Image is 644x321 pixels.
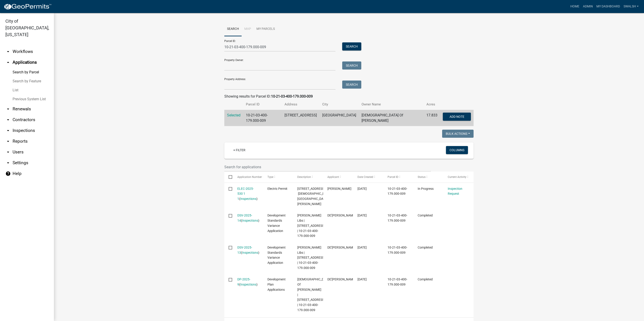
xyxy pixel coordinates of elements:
strong: 10-21-03-400-179.000-009 [271,94,313,98]
span: Completed [418,277,433,281]
span: Date Created [357,175,373,179]
span: Description [297,175,311,179]
button: Search [342,81,361,89]
span: 04/21/2025 [357,277,367,281]
td: 10-21-03-400-179.000-009 [243,110,282,126]
span: 10-21-03-400-179.000-009 [388,214,407,222]
datatable-header-cell: Date Created [353,172,383,182]
button: Columns [446,146,468,154]
span: DE'CARIS LOGAN [327,246,356,249]
a: + Filter [230,146,249,154]
span: Development Standards Variance Application [267,246,286,264]
a: Inspections [242,251,258,254]
td: 17.833 [424,110,440,126]
span: Lori Kraemer [327,187,351,190]
span: 2319 VETERANS PKWY 2319 Veterans Parkway | Eastside Christian Church Of Jeff [297,187,331,206]
span: DE'CARIS LOGAN [327,214,356,217]
datatable-header-cell: Select [224,172,233,182]
th: Acres [424,99,440,110]
a: DSV-2025-14 [237,214,252,222]
span: Parcel ID [388,175,398,179]
button: Add Note [443,113,471,121]
span: Current Activity [448,175,466,179]
span: Application Number [237,175,262,179]
a: DSV-2025-13 [237,246,252,254]
th: Address [282,99,320,110]
a: Inspections [242,219,258,222]
span: 05/28/2025 [357,214,367,217]
i: arrow_drop_down [5,160,11,166]
span: 05/28/2025 [357,246,367,249]
div: Showing results for Parcel ID: [224,94,474,99]
span: Type [267,175,273,179]
a: Inspection Request [448,187,462,196]
input: Search for applications [224,162,431,172]
datatable-header-cell: Status [413,172,443,182]
div: ( ) [237,213,259,223]
i: arrow_drop_down [5,49,11,54]
span: In Progress [418,187,434,190]
i: arrow_drop_down [5,117,11,122]
a: Inspections [240,283,256,286]
a: My Dashboard [595,2,622,11]
a: My Parcels [254,22,278,36]
span: 10-21-03-400-179.000-009 [388,246,407,254]
span: Griffin Libs | 2319 VETERANS PKWY JEFFERSONVILLE IN 47130 | 10-21-03-400-179.000-009 [297,214,325,238]
a: Selected [227,113,240,117]
button: Search [342,42,361,50]
button: Bulk Actions [442,130,474,138]
td: [STREET_ADDRESS] [282,110,320,126]
datatable-header-cell: Current Activity [443,172,474,182]
th: Parcel ID [243,99,282,110]
span: 10-21-03-400-179.000-009 [388,277,407,286]
a: Home [569,2,581,11]
a: Admin [581,2,595,11]
span: Griffin Libs | 2319 VETERANS PKWY JEFFERSONVILLE IN 47130 | 10-21-03-400-179.000-009 [297,246,325,270]
datatable-header-cell: Parcel ID [383,172,413,182]
span: Status [418,175,426,179]
button: Search [342,61,361,70]
i: arrow_drop_up [5,60,11,65]
td: [GEOGRAPHIC_DATA] [320,110,359,126]
span: Development Standards Variance Application [267,214,286,232]
a: ELEC-2025-530 1 1 [237,187,254,201]
i: help [5,171,11,176]
div: ( ) [237,277,259,287]
span: Add Note [449,115,464,118]
th: City [320,99,359,110]
datatable-header-cell: Applicant [323,172,353,182]
span: Eastside Christian Church Of Jeff | 2319 VETERANS PKWY JEFFERSONVILLE IN 47130 | 10-21-03-400-179... [297,277,330,312]
a: Inspections [240,197,256,201]
datatable-header-cell: Type [263,172,293,182]
div: ( ) [237,245,259,255]
th: Owner Name [359,99,424,110]
span: DE'CARIS LOGAN [327,277,356,281]
i: arrow_drop_down [5,106,11,112]
div: ( ) [237,186,259,201]
a: DP-2025-9 [237,277,250,286]
a: swalsh [622,2,640,11]
i: arrow_drop_down [5,128,11,133]
span: 10-21-03-400-179.000-009 [388,187,407,196]
span: 10/07/2025 [357,187,367,190]
td: [DEMOGRAPHIC_DATA] Of [PERSON_NAME] [359,110,424,126]
span: Completed [418,214,433,217]
i: arrow_drop_down [5,149,11,155]
span: Applicant [327,175,339,179]
datatable-header-cell: Description [293,172,323,182]
datatable-header-cell: Application Number [233,172,263,182]
span: Development Plan Applications [267,277,286,291]
i: arrow_drop_down [5,139,11,144]
a: Search [224,22,242,36]
span: Electric Permit [267,187,287,190]
span: Completed [418,246,433,249]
